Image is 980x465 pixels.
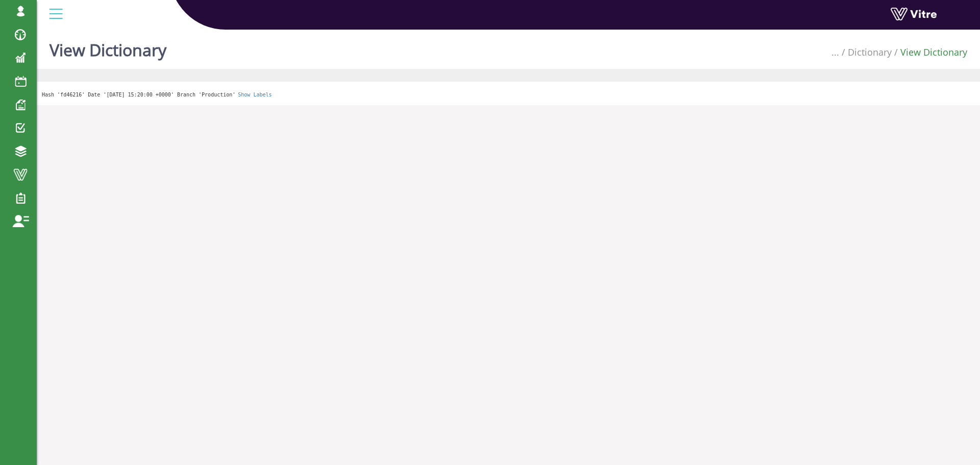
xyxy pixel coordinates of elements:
a: Dictionary [848,46,892,58]
a: Show Labels [238,92,272,97]
h1: View Dictionary [50,26,166,69]
span: Hash 'fd46216' Date '[DATE] 15:20:00 +0000' Branch 'Production' [42,92,235,97]
li: View Dictionary [892,46,967,59]
span: ... [831,46,839,58]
